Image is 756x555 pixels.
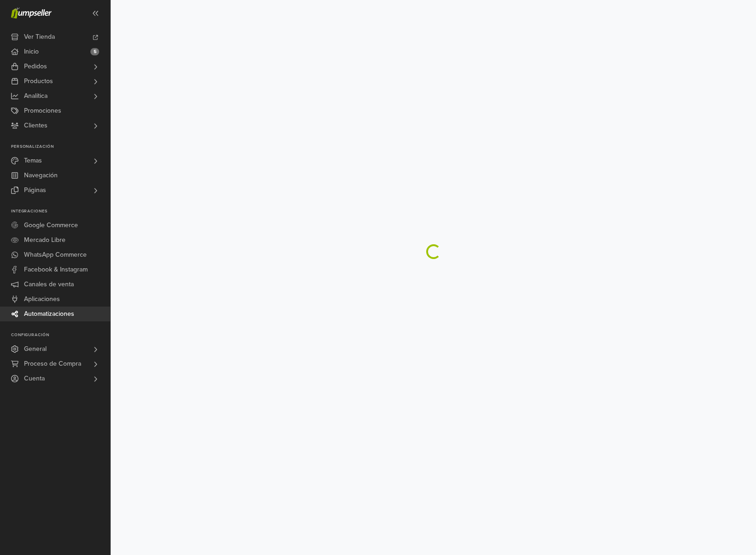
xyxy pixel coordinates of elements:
span: Productos [24,74,53,89]
span: WhatsApp Commerce [24,247,87,262]
span: 5 [90,48,99,55]
span: Páginas [24,183,46,198]
span: Facebook & Instagram [24,262,88,277]
span: Inicio [24,44,39,59]
span: Promociones [24,103,61,118]
span: General [24,342,47,356]
p: Configuración [11,332,110,338]
span: Aplicaciones [24,292,60,307]
span: Proceso de Compra [24,356,81,371]
p: Integraciones [11,209,110,214]
span: Temas [24,153,42,168]
span: Automatizaciones [24,307,74,321]
span: Analítica [24,89,48,103]
span: Canales de venta [24,277,74,292]
span: Navegación [24,168,58,183]
p: Personalización [11,144,110,150]
span: Mercado Libre [24,233,65,247]
span: Clientes [24,118,48,133]
span: Pedidos [24,59,47,74]
span: Google Commerce [24,218,78,233]
span: Cuenta [24,371,45,386]
span: Ver Tienda [24,30,55,44]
